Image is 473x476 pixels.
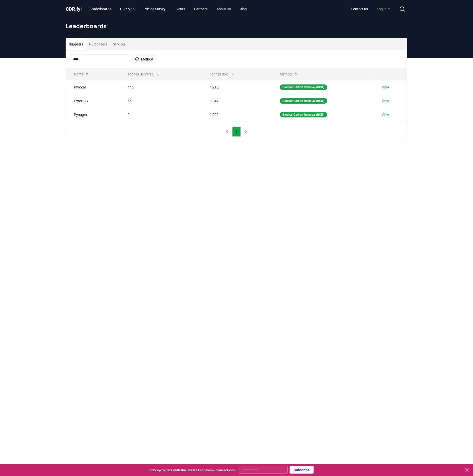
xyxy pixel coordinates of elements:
[373,4,395,13] a: Log in
[280,84,327,90] div: Biochar Carbon Removal (BCR)
[206,69,239,79] button: Tonnes Sold
[382,98,389,103] a: View
[347,4,395,13] nav: Main
[140,4,170,13] a: Pricing Survey
[86,38,110,50] button: Purchasers
[347,4,372,13] a: Contact us
[66,22,407,30] h1: Leaderboards
[110,38,129,50] button: Services
[66,108,120,121] td: Pyrogen
[66,5,82,12] a: CDR.fyi
[66,94,120,108] td: PyroCCS
[120,94,202,108] td: 55
[132,55,156,63] button: Method
[236,4,251,13] a: Blog
[171,4,189,13] a: Events
[202,94,272,108] td: 1,047
[190,4,212,13] a: Partners
[213,4,235,13] a: About Us
[280,98,327,104] div: Biochar Carbon Removal (BCR)
[202,108,272,121] td: 1,000
[66,80,120,94] td: Pyrocal
[70,69,93,79] button: Name
[120,108,202,121] td: 0
[116,4,139,13] a: CDR Map
[66,38,86,50] button: Suppliers
[124,69,164,79] button: Tonnes Delivered
[232,127,241,137] button: 1
[86,4,251,13] nav: Main
[202,80,272,94] td: 1,215
[382,112,389,117] a: View
[377,6,391,11] span: Log in
[280,112,327,117] div: Biochar Carbon Removal (BCR)
[66,6,82,12] span: CDR fyi
[120,80,202,94] td: 446
[382,85,389,90] a: View
[86,4,115,13] a: Leaderboards
[276,69,302,79] button: Method
[75,6,77,12] span: .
